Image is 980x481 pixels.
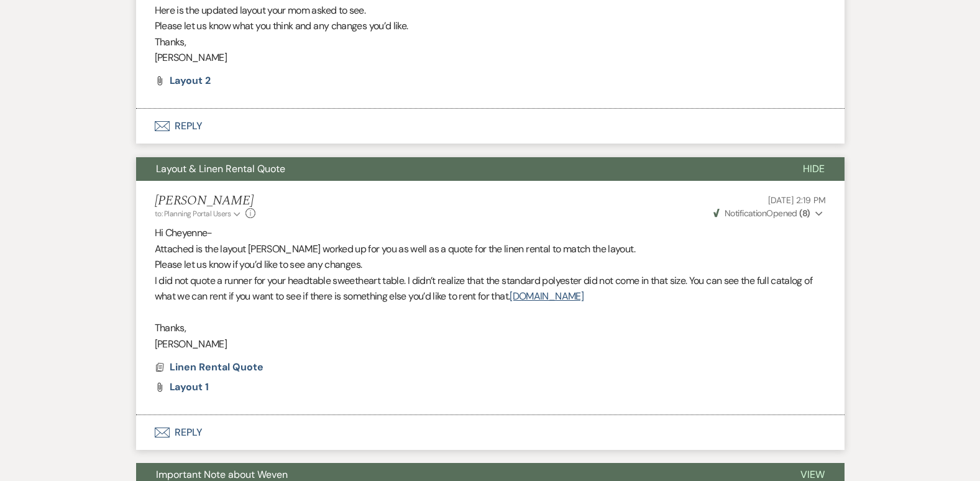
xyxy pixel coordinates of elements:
[170,382,209,392] a: Layout 1
[156,468,288,481] span: Important Note about Weven
[713,208,810,219] span: Opened
[155,257,826,273] p: Please let us know if you’d like to see any changes.
[803,162,825,175] span: Hide
[768,195,825,206] span: [DATE] 2:19 PM
[725,208,766,219] span: Notification
[155,273,826,305] p: I did not quote a runner for your headtable sweetheart table. I didn’t realize that the standard ...
[170,76,211,86] a: Layout 2
[170,360,267,375] button: Linen Rental Quote
[155,34,826,50] p: Thanks,
[136,415,845,450] button: Reply
[155,18,826,34] p: Please let us know what you think and any changes you’d like.
[136,109,845,144] button: Reply
[155,336,826,352] p: [PERSON_NAME]
[155,208,243,219] button: to: Planning Portal Users
[156,162,285,175] span: Layout & Linen Rental Quote
[155,209,231,219] span: to: Planning Portal Users
[155,225,826,241] p: Hi Cheyenne-
[712,207,826,220] button: NotificationOpened (8)
[800,468,825,481] span: View
[170,360,263,373] span: Linen Rental Quote
[155,241,826,257] p: Attached is the layout [PERSON_NAME] worked up for you as well as a quote for the linen rental to...
[136,157,783,181] button: Layout & Linen Rental Quote
[783,157,845,181] button: Hide
[170,74,211,87] span: Layout 2
[510,290,584,303] a: [DOMAIN_NAME]
[799,208,810,219] strong: ( 8 )
[155,2,826,19] p: Here is the updated layout your mom asked to see.
[155,193,256,209] h5: [PERSON_NAME]
[170,380,209,393] span: Layout 1
[155,50,826,66] p: [PERSON_NAME]
[155,320,826,336] p: Thanks,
